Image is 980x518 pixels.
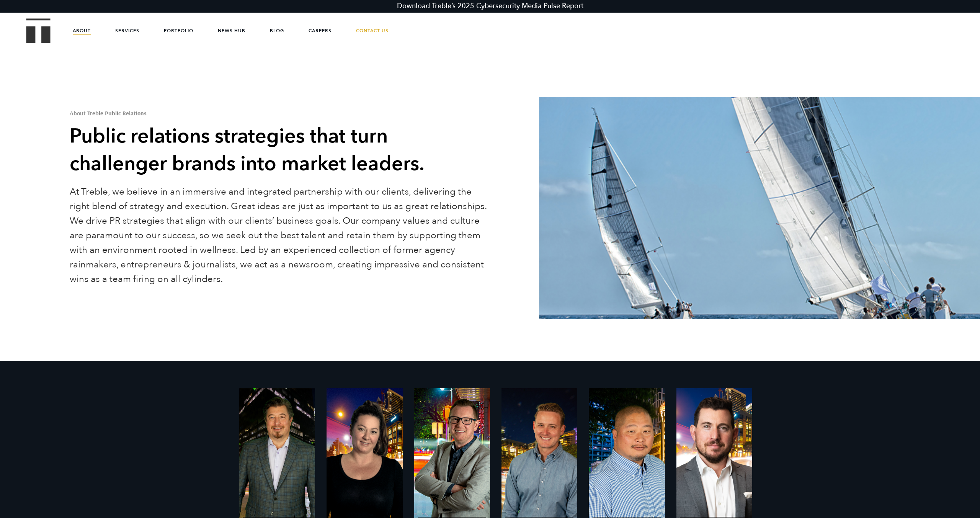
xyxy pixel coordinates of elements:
[70,110,488,116] h1: About Treble Public Relations
[218,19,245,42] a: News Hub
[115,19,139,42] a: Services
[164,19,193,42] a: Portfolio
[270,19,284,42] a: Blog
[70,185,488,287] p: At Treble, we believe in an immersive and integrated partnership with our clients, delivering the...
[73,19,91,42] a: About
[70,123,488,178] h2: Public relations strategies that turn challenger brands into market leaders.
[26,18,51,43] img: Treble logo
[27,19,50,43] a: Treble Homepage
[309,19,332,42] a: Careers
[356,19,389,42] a: Contact Us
